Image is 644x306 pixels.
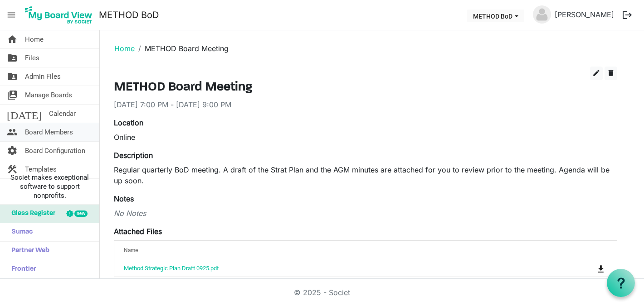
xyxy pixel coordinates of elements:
label: Location [114,117,143,128]
p: Regular quarterly BoD meeting. A draft of the Strat Plan and the AGM minutes are attached for you... [114,164,617,186]
td: Method Strategic Plan Draft 0925.pdf is template cell column header Name [114,260,560,277]
span: Societ makes exceptional software to support nonprofits. [4,173,95,200]
button: delete [605,67,617,80]
div: [DATE] 7:00 PM - [DATE] 9:00 PM [114,99,617,110]
span: folder_shared [7,67,18,86]
div: No Notes [114,208,617,219]
li: METHOD Board Meeting [135,43,229,54]
span: Board Members [25,123,73,141]
button: METHOD BoD dropdownbutton [467,10,524,22]
span: Home [25,30,44,48]
span: Calendar [49,105,76,123]
a: Method Strategic Plan Draft 0925.pdf [124,265,219,272]
img: My Board View Logo [22,4,95,26]
span: Admin Files [25,67,61,86]
td: is Command column column header [560,260,617,277]
span: delete [607,69,615,77]
span: folder_shared [7,49,18,67]
a: My Board View Logo [22,4,99,26]
a: Home [114,44,135,53]
img: no-profile-picture.svg [533,5,551,24]
span: construction [7,160,18,178]
td: Method AGM 2024-2025 Minutes.docx is template cell column header Name [114,277,560,293]
label: Description [114,150,153,161]
span: Manage Boards [25,86,72,104]
button: edit [590,67,603,80]
span: Files [25,49,39,67]
span: menu [3,6,20,24]
span: Board Configuration [25,142,85,160]
a: © 2025 - Societ [294,288,350,297]
span: settings [7,142,18,160]
span: Templates [25,160,57,178]
span: Frontier [7,260,36,278]
button: Download [595,262,607,275]
span: Glass Register [7,205,55,223]
span: [DATE] [7,105,42,123]
span: Sumac [7,223,33,241]
span: Name [124,247,138,253]
span: edit [592,69,600,77]
span: home [7,30,18,48]
h3: METHOD Board Meeting [114,80,617,96]
a: [PERSON_NAME] [551,5,618,24]
button: logout [618,5,637,24]
span: Partner Web [7,242,49,260]
span: switch_account [7,86,18,104]
div: Online [114,132,617,143]
span: people [7,123,18,141]
td: is Command column column header [560,277,617,293]
label: Notes [114,193,134,204]
div: new [74,210,88,217]
label: Attached Files [114,226,162,237]
a: METHOD BoD [99,6,159,24]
